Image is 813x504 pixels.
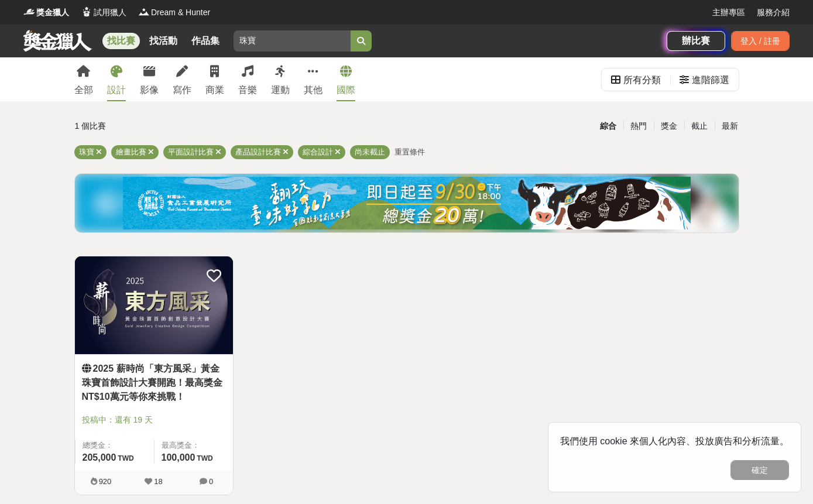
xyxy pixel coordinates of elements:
[692,68,729,92] div: 進階篩選
[209,477,213,486] span: 0
[667,31,725,51] a: 辦比賽
[355,148,385,156] span: 尚未截止
[162,452,195,462] span: 100,000
[75,116,296,136] div: 1 個比賽
[36,6,69,19] span: 獎金獵人
[138,6,150,18] img: Logo
[654,116,684,136] div: 獎金
[757,6,790,19] a: 服務介紹
[82,414,226,426] span: 投稿中：還有 19 天
[23,6,35,18] img: Logo
[234,30,351,52] input: 總獎金40萬元 全球自行車設計比賽
[83,452,116,462] span: 205,000
[337,57,355,101] a: 國際
[75,256,233,354] img: Cover Image
[187,33,224,49] a: 作品集
[205,57,224,101] a: 商業
[145,33,182,49] a: 找活動
[560,436,789,446] span: 我們使用 cookie 來個人化內容、投放廣告和分析流量。
[94,6,126,19] span: 試用獵人
[99,477,112,486] span: 920
[82,362,226,404] a: 2025 薪時尚「東方風采」黃金珠寶首飾設計大賽開跑！最高獎金NT$10萬元等你來挑戰！
[197,454,212,462] span: TWD
[74,83,93,97] div: 全部
[23,6,69,19] a: Logo獎金獵人
[168,148,214,156] span: 平面設計比賽
[337,83,355,97] div: 國際
[271,57,290,101] a: 運動
[102,33,140,49] a: 找比賽
[684,116,715,136] div: 截止
[81,6,126,19] a: Logo試用獵人
[107,83,126,97] div: 設計
[715,116,745,136] div: 最新
[235,148,281,156] span: 產品設計比賽
[304,57,323,101] a: 其他
[138,6,210,19] a: LogoDream & Hunter
[730,460,789,480] button: 確定
[151,6,210,19] span: Dream & Hunter
[173,57,191,101] a: 寫作
[238,57,257,101] a: 音樂
[303,148,333,156] span: 綜合設計
[623,116,654,136] div: 熱門
[140,57,159,101] a: 影像
[118,454,133,462] span: TWD
[74,57,93,101] a: 全部
[304,83,323,97] div: 其他
[205,83,224,97] div: 商業
[173,83,191,97] div: 寫作
[107,57,126,101] a: 設計
[81,6,92,18] img: Logo
[79,148,94,156] span: 珠寶
[623,68,661,92] div: 所有分類
[593,116,623,136] div: 綜合
[140,83,159,97] div: 影像
[116,148,146,156] span: 繪畫比賽
[238,83,257,97] div: 音樂
[271,83,290,97] div: 運動
[395,148,425,156] span: 重置條件
[162,440,226,451] span: 最高獎金：
[731,31,790,51] div: 登入 / 註冊
[712,6,745,19] a: 主辦專區
[123,177,691,229] img: ea6d37ea-8c75-4c97-b408-685919e50f13.jpg
[154,477,162,486] span: 18
[83,440,147,451] span: 總獎金：
[75,256,233,355] a: Cover Image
